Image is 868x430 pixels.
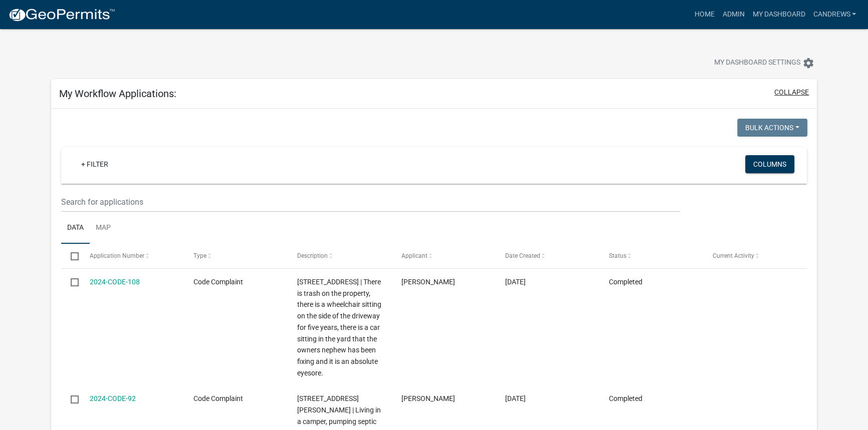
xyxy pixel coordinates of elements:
a: My Dashboard [748,5,809,24]
span: 07/01/2024 [505,394,526,402]
span: My Dashboard Settings [714,57,800,69]
datatable-header-cell: Date Created [495,244,599,268]
datatable-header-cell: Application Number [80,244,184,268]
datatable-header-cell: Description [288,244,391,268]
a: + Filter [73,155,116,173]
datatable-header-cell: Status [599,244,703,268]
datatable-header-cell: Current Activity [703,244,807,268]
span: 08/05/2024 [505,278,526,286]
button: My Dashboard Settingssettings [706,53,822,73]
span: Description [297,252,328,259]
span: Courtney Andrews [401,394,455,402]
a: 2024-CODE-92 [90,394,136,402]
a: Data [61,212,90,244]
span: Current Activity [713,252,754,259]
span: 363 Cold Branch Road | There is trash on the property, there is a wheelchair sitting on the side ... [297,278,381,377]
datatable-header-cell: Select [61,244,80,268]
a: Admin [718,5,748,24]
span: Completed [609,394,642,402]
span: Applicant [401,252,427,259]
span: Code Complaint [193,394,243,402]
span: Application Number [90,252,144,259]
datatable-header-cell: Applicant [391,244,495,268]
input: Search for applications [61,192,681,212]
a: Map [90,212,117,244]
button: collapse [774,87,809,98]
button: Bulk Actions [737,119,807,137]
i: settings [802,57,814,69]
span: Date Created [505,252,540,259]
a: candrews [809,5,860,24]
span: Code Complaint [193,278,243,286]
span: Completed [609,278,642,286]
span: Courtney Andrews [401,278,455,286]
span: Type [193,252,206,259]
datatable-header-cell: Type [184,244,288,268]
span: Status [609,252,626,259]
button: Columns [745,155,794,173]
a: 2024-CODE-108 [90,278,140,286]
h5: My Workflow Applications: [59,88,176,100]
a: Home [690,5,718,24]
